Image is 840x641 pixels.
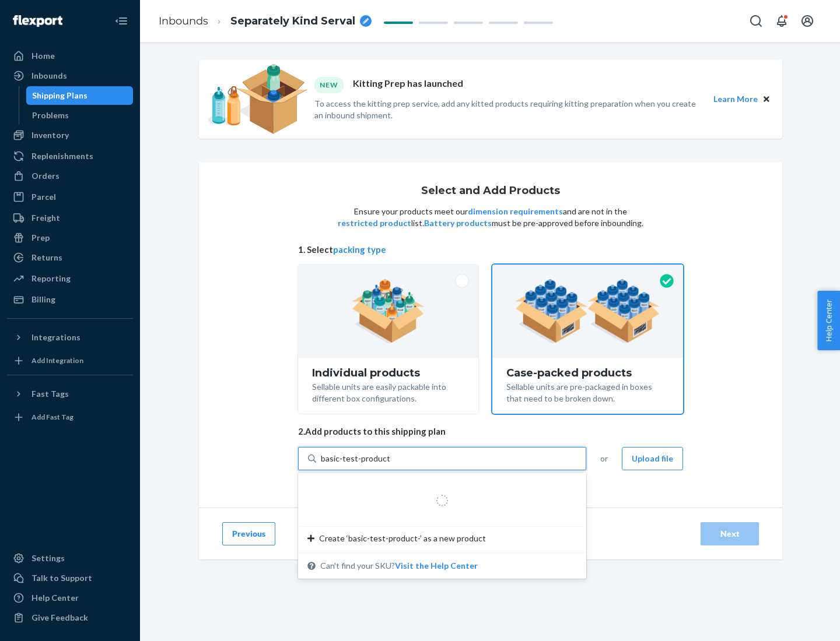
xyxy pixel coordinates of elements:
[421,185,560,197] h1: Select and Add Products
[298,244,683,256] span: 1. Select
[796,9,819,33] button: Open account menu
[7,126,133,145] a: Inventory
[7,408,133,427] a: Add Fast Tag
[159,15,208,27] a: Inbounds
[32,355,83,365] div: Add Integration
[32,388,69,400] div: Fast Tags
[110,9,133,33] button: Close Navigation
[32,252,62,263] div: Returns
[32,90,87,101] div: Shipping Plans
[32,552,65,564] div: Settings
[7,589,133,607] a: Help Center
[468,206,563,217] button: dimension requirements
[32,212,60,224] div: Freight
[622,447,683,470] button: Upload file
[7,228,133,247] a: Prep
[817,291,840,350] button: Help Center
[7,269,133,288] a: Reporting
[230,14,355,29] span: Separately Kind Serval
[32,572,92,584] div: Talk to Support
[321,453,391,464] input: Create ‘basic-test-product-’ as a new productCan't find your SKU?Visit the Help Center
[298,425,683,438] span: 2. Add products to this shipping plan
[506,379,669,404] div: Sellable units are pre-packaged in boxes that need to be broken down.
[744,9,768,33] button: Open Search Box
[338,217,411,229] button: restricted product
[424,217,492,229] button: Battery products
[32,110,69,121] div: Problems
[7,290,133,309] a: Billing
[701,522,759,545] button: Next
[7,248,133,267] a: Returns
[7,385,133,403] button: Fast Tags
[32,273,71,284] div: Reporting
[319,533,486,544] span: Create ‘basic-test-product-’ as a new product
[32,129,69,141] div: Inventory
[515,279,660,343] img: case-pack.59cecea509d18c883b923b81aeac6d0b.png
[353,77,463,93] p: Kitting Prep has launched
[395,560,478,572] button: Create ‘basic-test-product-’ as a new productCan't find your SKU?
[7,351,133,370] a: Add Integration
[13,15,62,27] img: Flexport logo
[26,106,134,125] a: Problems
[713,93,758,105] button: Learn More
[352,279,425,343] img: individual-pack.facf35554cb0f1810c75b2bd6df2d64e.png
[32,70,67,82] div: Inbounds
[312,379,464,404] div: Sellable units are easily packable into different box configurations.
[600,453,608,464] span: or
[149,4,381,38] ol: breadcrumbs
[32,150,93,162] div: Replenishments
[7,147,133,165] a: Replenishments
[7,569,133,587] a: Talk to Support
[337,206,645,229] p: Ensure your products meet our and are not in the list. must be pre-approved before inbounding.
[32,592,79,604] div: Help Center
[222,522,275,545] button: Previous
[32,612,88,624] div: Give Feedback
[32,170,60,182] div: Orders
[320,560,478,572] span: Can't find your SKU?
[7,209,133,227] a: Freight
[7,66,133,85] a: Inbounds
[333,244,386,256] button: packing type
[7,47,133,65] a: Home
[7,549,133,568] a: Settings
[7,608,133,627] button: Give Feedback
[770,9,793,33] button: Open notifications
[32,50,55,62] div: Home
[7,188,133,206] a: Parcel
[32,294,55,305] div: Billing
[32,191,56,203] div: Parcel
[32,332,80,343] div: Integrations
[7,328,133,347] button: Integrations
[7,167,133,185] a: Orders
[26,86,134,105] a: Shipping Plans
[710,528,749,540] div: Next
[312,367,464,379] div: Individual products
[32,232,50,244] div: Prep
[760,93,773,105] button: Close
[314,77,344,93] div: NEW
[314,98,703,121] p: To access the kitting prep service, add any kitted products requiring kitting preparation when yo...
[506,367,669,379] div: Case-packed products
[32,412,73,422] div: Add Fast Tag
